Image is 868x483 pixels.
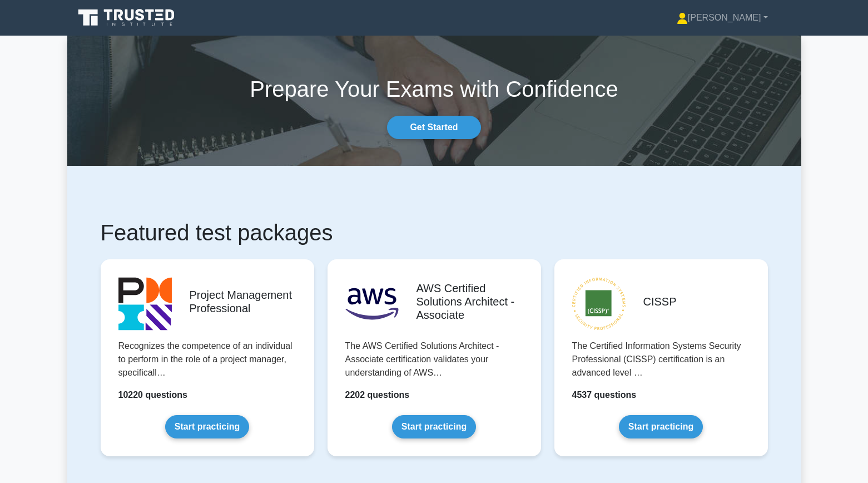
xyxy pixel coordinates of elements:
[67,76,801,102] h1: Prepare Your Exams with Confidence
[650,7,795,29] a: [PERSON_NAME]
[387,116,480,139] a: Get Started
[101,219,768,246] h1: Featured test packages
[619,415,703,438] a: Start practicing
[392,415,476,438] a: Start practicing
[165,415,249,438] a: Start practicing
